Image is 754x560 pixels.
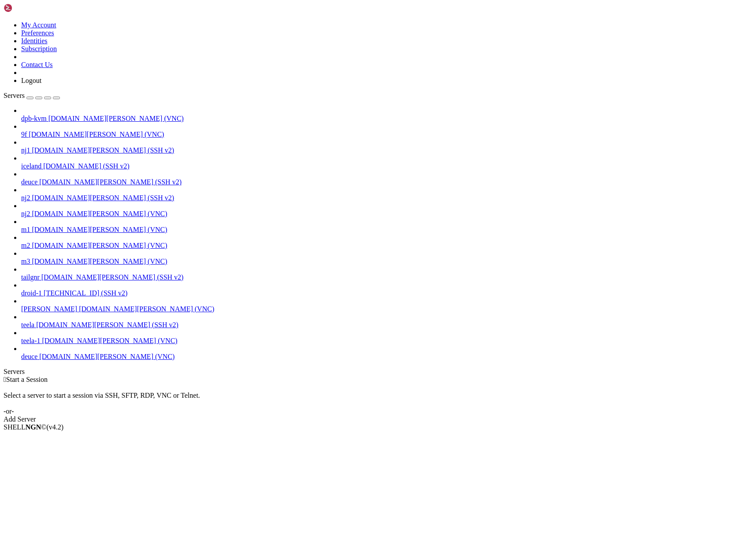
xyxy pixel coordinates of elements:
[21,138,750,154] li: nj1 [DOMAIN_NAME][PERSON_NAME] (SSH v2)
[21,131,750,138] a: 9f [DOMAIN_NAME][PERSON_NAME] (VNC)
[21,305,77,313] span: [PERSON_NAME]
[21,242,750,250] a: m2 [DOMAIN_NAME][PERSON_NAME] (VNC)
[42,337,178,344] span: [DOMAIN_NAME][PERSON_NAME] (VNC)
[41,273,184,281] span: [DOMAIN_NAME][PERSON_NAME] (SSH v2)
[4,415,750,423] div: Add Server
[32,258,167,265] span: [DOMAIN_NAME][PERSON_NAME] (VNC)
[21,321,750,329] a: teela [DOMAIN_NAME][PERSON_NAME] (SSH v2)
[21,123,750,138] li: 9f [DOMAIN_NAME][PERSON_NAME] (VNC)
[21,162,41,170] span: iceland
[21,226,750,234] a: m1 [DOMAIN_NAME][PERSON_NAME] (VNC)
[6,376,48,383] span: Start a Session
[21,21,56,29] a: My Account
[32,146,174,154] span: [DOMAIN_NAME][PERSON_NAME] (SSH v2)
[21,353,37,360] span: deuce
[21,170,750,186] li: deuce [DOMAIN_NAME][PERSON_NAME] (SSH v2)
[21,37,48,45] a: Identities
[36,321,178,329] span: [DOMAIN_NAME][PERSON_NAME] (SSH v2)
[21,234,750,250] li: m2 [DOMAIN_NAME][PERSON_NAME] (VNC)
[4,4,54,12] img: Shellngn
[21,61,53,68] a: Contact Us
[79,305,214,313] span: [DOMAIN_NAME][PERSON_NAME] (VNC)
[21,202,750,218] li: nj2 [DOMAIN_NAME][PERSON_NAME] (VNC)
[21,281,750,297] li: droid-1 [TECHNICAL_ID] (SSH v2)
[21,258,30,265] span: m3
[21,337,41,344] span: teela-1
[21,329,750,345] li: teela-1 [DOMAIN_NAME][PERSON_NAME] (VNC)
[21,178,750,186] a: deuce [DOMAIN_NAME][PERSON_NAME] (SSH v2)
[21,273,750,281] a: tailgnr [DOMAIN_NAME][PERSON_NAME] (SSH v2)
[32,210,167,217] span: [DOMAIN_NAME][PERSON_NAME] (VNC)
[44,289,127,297] span: [TECHNICAL_ID] (SSH v2)
[4,376,6,383] span: 
[21,186,750,202] li: nj2 [DOMAIN_NAME][PERSON_NAME] (SSH v2)
[21,313,750,329] li: teela [DOMAIN_NAME][PERSON_NAME] (SSH v2)
[21,146,30,154] span: nj1
[21,178,37,186] span: deuce
[21,107,750,123] li: dpb-kvm [DOMAIN_NAME][PERSON_NAME] (VNC)
[21,77,41,84] a: Logout
[32,194,174,202] span: [DOMAIN_NAME][PERSON_NAME] (SSH v2)
[4,92,25,99] span: Servers
[21,115,47,122] span: dpb-kvm
[21,218,750,234] li: m1 [DOMAIN_NAME][PERSON_NAME] (VNC)
[21,226,30,233] span: m1
[21,289,750,297] a: droid-1 [TECHNICAL_ID] (SSH v2)
[32,226,167,233] span: [DOMAIN_NAME][PERSON_NAME] (VNC)
[43,162,130,170] span: [DOMAIN_NAME] (SSH v2)
[21,146,750,154] a: nj1 [DOMAIN_NAME][PERSON_NAME] (SSH v2)
[21,29,54,37] a: Preferences
[4,92,60,99] a: Servers
[21,194,30,202] span: nj2
[47,423,64,431] span: 4.2.0
[21,210,30,217] span: nj2
[21,45,57,52] a: Subscription
[21,273,40,281] span: tailgnr
[4,368,750,376] div: Servers
[21,321,34,329] span: teela
[21,242,30,249] span: m2
[4,384,750,415] div: Select a server to start a session via SSH, SFTP, RDP, VNC or Telnet. -or-
[21,250,750,265] li: m3 [DOMAIN_NAME][PERSON_NAME] (VNC)
[21,305,750,313] a: [PERSON_NAME] [DOMAIN_NAME][PERSON_NAME] (VNC)
[21,115,750,123] a: dpb-kvm [DOMAIN_NAME][PERSON_NAME] (VNC)
[32,242,167,249] span: [DOMAIN_NAME][PERSON_NAME] (VNC)
[21,265,750,281] li: tailgnr [DOMAIN_NAME][PERSON_NAME] (SSH v2)
[21,297,750,313] li: [PERSON_NAME] [DOMAIN_NAME][PERSON_NAME] (VNC)
[21,345,750,361] li: deuce [DOMAIN_NAME][PERSON_NAME] (VNC)
[21,353,750,361] a: deuce [DOMAIN_NAME][PERSON_NAME] (VNC)
[48,115,184,122] span: [DOMAIN_NAME][PERSON_NAME] (VNC)
[21,131,27,138] span: 9f
[21,162,750,170] a: iceland [DOMAIN_NAME] (SSH v2)
[21,154,750,170] li: iceland [DOMAIN_NAME] (SSH v2)
[21,194,750,202] a: nj2 [DOMAIN_NAME][PERSON_NAME] (SSH v2)
[4,423,63,431] span: SHELL ©
[39,178,182,186] span: [DOMAIN_NAME][PERSON_NAME] (SSH v2)
[21,210,750,218] a: nj2 [DOMAIN_NAME][PERSON_NAME] (VNC)
[26,423,41,431] b: NGN
[39,353,175,360] span: [DOMAIN_NAME][PERSON_NAME] (VNC)
[29,131,164,138] span: [DOMAIN_NAME][PERSON_NAME] (VNC)
[21,337,750,345] a: teela-1 [DOMAIN_NAME][PERSON_NAME] (VNC)
[21,258,750,265] a: m3 [DOMAIN_NAME][PERSON_NAME] (VNC)
[21,289,42,297] span: droid-1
